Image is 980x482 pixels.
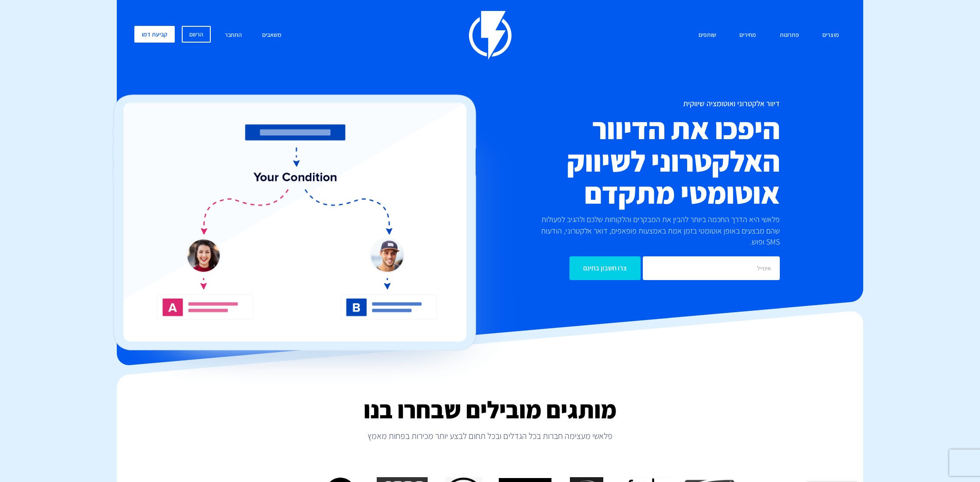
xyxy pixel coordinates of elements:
[117,430,863,442] p: פלאשי מעצימה חברות בכל הגדלים ובכל תחום לבצע יותר מכירות בפחות מאמץ
[643,256,780,280] input: אימייל
[692,26,723,45] a: שותפים
[437,112,780,209] h2: היפכו את הדיוור האלקטרוני לשיווק אוטומטי מתקדם
[733,26,763,45] a: מחירים
[256,26,288,45] a: משאבים
[773,26,806,45] a: פתרונות
[526,214,780,248] p: פלאשי היא הדרך החכמה ביותר להבין את המבקרים והלקוחות שלכם ולהגיב לפעולות שהם מבצעים באופן אוטומטי...
[117,396,863,423] h2: מותגים מובילים שבחרו בנו
[816,26,846,45] a: מוצרים
[218,26,249,45] a: התחבר
[569,256,641,280] input: צרו חשבון בחינם
[437,99,780,108] h1: דיוור אלקטרוני ואוטומציה שיווקית
[134,26,175,43] a: קביעת דמו
[182,26,211,43] a: הרשם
